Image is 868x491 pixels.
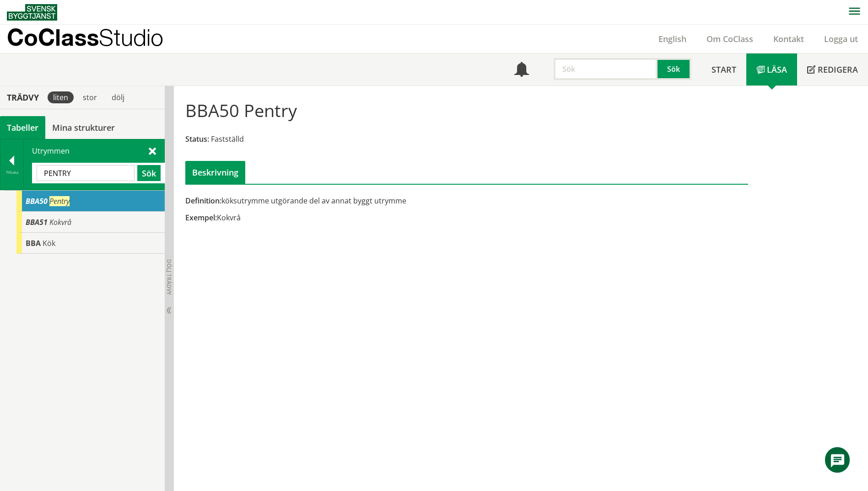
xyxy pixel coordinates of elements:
input: Sök [554,58,658,80]
span: Redigera [818,64,858,75]
span: Kök [43,238,55,248]
a: Kontakt [763,33,814,44]
input: Sök [37,165,135,181]
span: Dölj trädvy [165,259,173,295]
span: Stäng sök [149,146,156,155]
a: Om CoClass [696,33,763,44]
span: Start [712,64,736,75]
span: BBA50 [26,196,48,206]
a: Logga ut [814,33,868,44]
button: Sök [658,58,691,80]
a: Start [701,53,746,85]
div: Trädvy [2,92,44,102]
span: Kokvrå [49,217,71,227]
div: Beskrivning [185,161,245,184]
div: Kokvrå [185,213,555,223]
span: Status: [185,134,209,144]
div: Tillbaka [0,169,23,176]
span: Definition: [185,196,221,206]
span: Fastställd [211,134,244,144]
a: English [648,33,696,44]
div: stor [77,91,102,103]
span: BBA [26,238,41,248]
img: Svensk Byggtjänst [7,4,57,21]
p: CoClass [7,32,163,43]
span: Pentry [49,196,70,206]
h1: BBA50 Pentry [185,100,297,120]
div: Gå till informationssidan för CoClass Studio [16,191,165,212]
div: Gå till informationssidan för CoClass Studio [16,212,165,233]
a: Redigera [797,53,868,85]
div: liten [48,91,74,103]
span: Läsa [767,64,787,75]
button: Sök [137,165,161,181]
a: Läsa [746,53,797,85]
span: BBA51 [26,217,48,227]
a: Mina strukturer [45,116,122,139]
span: Notifikationer [514,63,529,78]
div: Utrymmen [24,139,164,190]
div: köksutrymme utgörande del av annat byggt utrymme [185,196,555,206]
div: dölj [106,91,130,103]
a: CoClassStudio [7,25,183,53]
div: Gå till informationssidan för CoClass Studio [16,233,165,254]
span: Exempel: [185,213,217,223]
span: Studio [99,24,163,51]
